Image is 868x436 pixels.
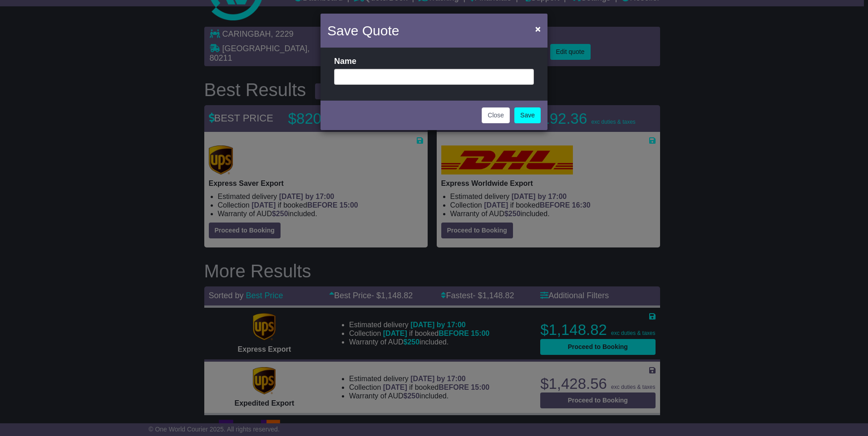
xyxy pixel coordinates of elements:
[327,20,399,41] h4: Save Quote
[531,19,545,38] button: Close
[334,57,356,67] label: Name
[482,107,510,123] button: Close
[535,24,541,34] span: ×
[514,107,541,123] a: Save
